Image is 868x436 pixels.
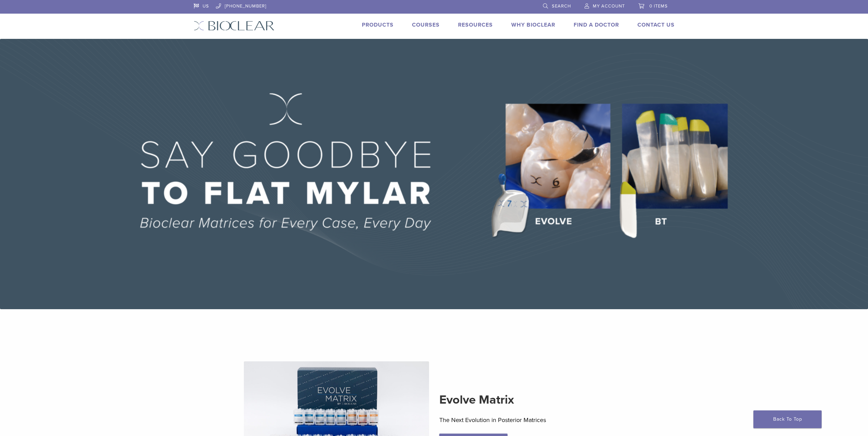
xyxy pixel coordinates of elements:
a: Resources [458,21,493,28]
p: The Next Evolution in Posterior Matrices [439,415,624,425]
a: Back To Top [753,410,822,428]
span: Search [552,3,571,9]
a: Products [362,21,394,28]
img: Bioclear [194,21,275,31]
a: Courses [412,21,440,28]
a: Find A Doctor [574,21,619,28]
h2: Evolve Matrix [439,392,624,408]
a: Why Bioclear [511,21,555,28]
a: Contact Us [637,21,675,28]
span: My Account [593,3,625,9]
span: 0 items [649,3,668,9]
